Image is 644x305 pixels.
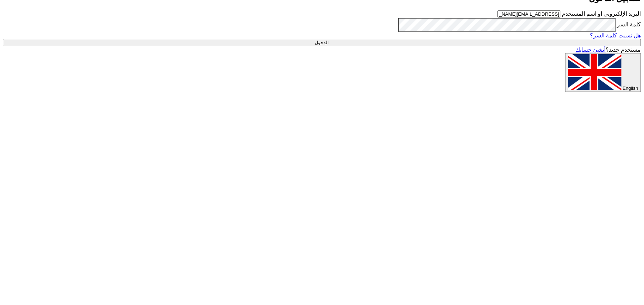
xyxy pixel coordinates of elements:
input: أدخل بريد العمل الإلكتروني او اسم المستخدم الخاص بك ... [498,10,561,18]
button: English [565,53,641,92]
a: أنشئ حسابك [576,47,606,53]
img: en-US.png [568,54,622,90]
a: هل نسيت كلمة السر؟ [590,32,641,38]
input: الدخول [3,39,641,46]
div: مستخدم جديد؟ [3,46,641,53]
label: البريد الإلكتروني او اسم المستخدم [562,11,641,17]
span: English [623,86,638,91]
label: كلمة السر [617,22,641,28]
